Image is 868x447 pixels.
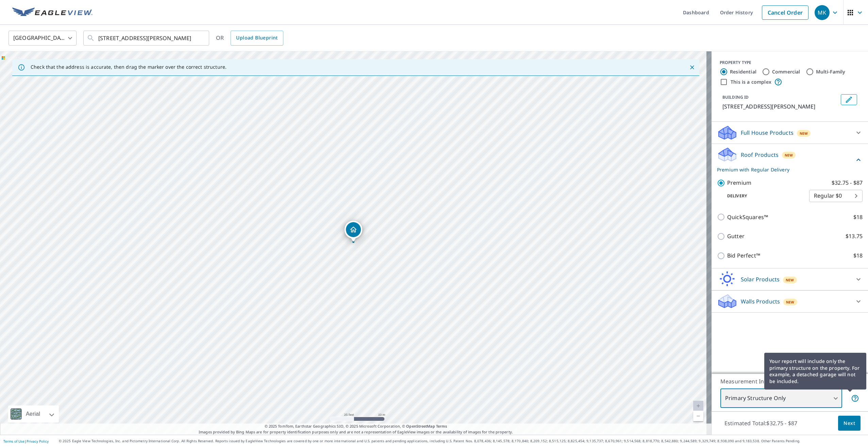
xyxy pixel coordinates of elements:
[741,151,779,159] p: Roof Products
[809,186,863,205] div: Regular $0
[717,147,863,173] div: Roof ProductsNewPremium with Regular Delivery
[720,377,859,385] p: Measurement Instructions
[12,7,93,18] img: EV Logo
[717,166,854,173] p: Premium with Regular Delivery
[841,94,857,105] button: Edit building 1
[720,389,842,408] div: Primary Structure Only
[815,5,830,20] div: MK
[853,251,863,260] p: $18
[216,31,283,46] div: OR
[741,297,780,305] p: Walls Products
[727,179,751,187] p: Premium
[8,405,59,423] div: Aerial
[59,438,865,444] p: © 2025 Eagle View Technologies, Inc. and Pictometry International Corp. All Rights Reserved. Repo...
[406,424,435,429] a: OpenStreetMap
[31,64,227,70] p: Check that the address is accurate, then drag the marker over the correct structure.
[853,213,863,221] p: $18
[741,129,794,137] p: Full House Products
[717,125,863,141] div: Full House ProductsNew
[764,353,866,390] div: Your report will include only the primary structure on the property. For example, a detached gara...
[722,94,749,100] p: BUILDING ID
[717,271,863,287] div: Solar ProductsNew
[741,275,780,283] p: Solar Products
[786,277,794,283] span: New
[844,419,855,428] span: Next
[722,102,838,111] p: [STREET_ADDRESS][PERSON_NAME]
[727,213,768,221] p: QuickSquares™
[345,221,362,242] div: Dropped pin, building 1, Residential property, 2715 Milstead Rd Ames, IA 50010
[688,63,697,72] button: Close
[231,31,283,46] a: Upload Blueprint
[693,401,703,411] a: Current Level 20, Zoom In Disabled
[727,232,745,241] p: Gutter
[27,439,49,444] a: Privacy Policy
[693,411,703,421] a: Current Level 20, Zoom Out
[762,5,808,20] a: Cancel Order
[3,439,49,443] p: |
[236,34,278,42] span: Upload Blueprint
[98,29,195,48] input: Search by address or latitude-longitude
[846,232,863,241] p: $13.75
[731,79,771,85] label: This is a complex
[816,68,846,75] label: Multi-Family
[719,416,803,431] p: Estimated Total: $32.75 - $87
[720,60,860,66] div: PROPERTY TYPE
[832,179,863,187] p: $32.75 - $87
[785,152,793,158] span: New
[838,416,861,431] button: Next
[3,439,24,444] a: Terms of Use
[717,293,863,310] div: Walls ProductsNew
[800,131,808,136] span: New
[24,405,42,423] div: Aerial
[772,68,800,75] label: Commercial
[436,424,447,429] a: Terms
[265,424,447,429] span: © 2025 TomTom, Earthstar Geographics SIO, © 2025 Microsoft Corporation, ©
[727,251,760,260] p: Bid Perfect™
[786,299,795,305] span: New
[9,29,77,48] div: [GEOGRAPHIC_DATA]
[730,68,756,75] label: Residential
[717,193,809,199] p: Delivery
